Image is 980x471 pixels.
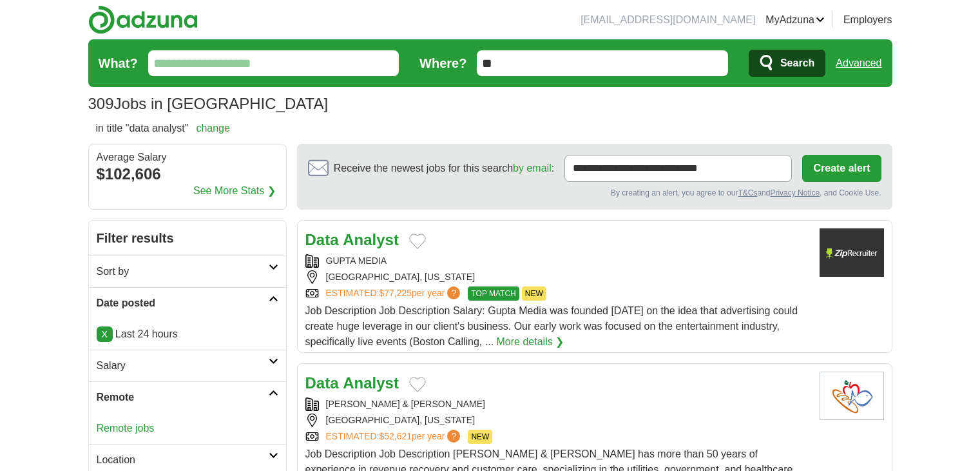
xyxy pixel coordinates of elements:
span: Receive the newest jobs for this search : [334,161,554,176]
li: [EMAIL_ADDRESS][DOMAIN_NAME] [581,12,755,28]
h1: Jobs in [GEOGRAPHIC_DATA] [88,95,329,112]
h2: Sort by [97,264,269,279]
strong: Data [305,374,339,392]
div: Average Salary [97,152,278,163]
a: ESTIMATED:$77,225per year? [326,286,463,301]
button: Add to favorite jobs [409,377,426,392]
h2: Location [97,452,269,468]
button: Create alert [802,155,881,182]
span: NEW [522,286,546,301]
div: By creating an alert, you agree to our and , and Cookie Use. [308,187,881,199]
div: $102,606 [97,163,278,186]
a: X [97,326,113,342]
span: TOP MATCH [468,286,519,301]
span: 309 [88,92,114,115]
div: [GEOGRAPHIC_DATA], [US_STATE] [305,270,809,284]
h2: Remote [97,390,269,405]
a: by email [513,163,552,174]
img: Company logo [820,228,884,277]
a: Data Analyst [305,374,399,392]
a: Remote jobs [97,423,155,434]
a: More details ❯ [497,334,564,350]
a: ESTIMATED:$52,621per year? [326,430,463,444]
a: change [196,123,230,134]
span: Search [780,50,814,76]
h2: Filter results [89,221,286,256]
span: $52,621 [379,431,412,441]
a: Data Analyst [305,231,399,248]
div: [GEOGRAPHIC_DATA], [US_STATE] [305,414,809,427]
p: Last 24 hours [97,326,278,342]
h2: Salary [97,358,269,374]
a: Advanced [836,50,881,76]
h2: Date posted [97,296,269,311]
label: What? [99,54,138,73]
span: Job Description Job Description Salary: Gupta Media was founded [DATE] on the idea that advertisi... [305,305,798,347]
span: $77,225 [379,288,412,298]
a: Date posted [89,287,286,319]
a: Salary [89,350,286,381]
a: MyAdzuna [765,12,825,28]
span: ? [447,430,460,443]
strong: Analyst [343,231,399,248]
div: GUPTA MEDIA [305,254,809,268]
h2: in title "data analyst" [96,121,230,136]
label: Where? [419,54,466,73]
a: See More Stats ❯ [193,183,276,199]
strong: Data [305,231,339,248]
img: Adzuna logo [88,5,198,34]
img: Harris Teeter logo [820,372,884,420]
button: Add to favorite jobs [409,234,426,249]
strong: Analyst [343,374,399,392]
a: Remote [89,381,286,413]
a: Privacy Notice [770,188,820,197]
span: NEW [468,430,492,444]
a: T&Cs [738,188,757,197]
button: Search [749,50,825,77]
a: Sort by [89,256,286,287]
a: [PERSON_NAME] & [PERSON_NAME] [326,399,485,409]
span: ? [447,286,460,299]
a: Employers [843,12,892,28]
